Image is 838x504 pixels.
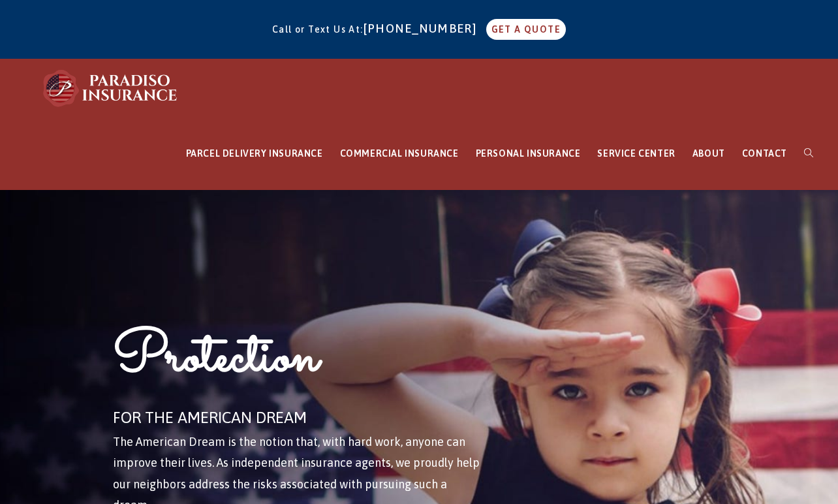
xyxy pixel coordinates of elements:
[476,148,581,159] span: PERSONAL INSURANCE
[597,148,675,159] span: SERVICE CENTER
[340,148,459,159] span: COMMERCIAL INSURANCE
[364,22,484,35] a: [PHONE_NUMBER]
[734,118,796,190] a: CONTACT
[113,321,485,403] h1: Protection
[692,148,725,159] span: ABOUT
[589,118,683,190] a: SERVICE CENTER
[39,69,183,108] img: Paradiso Insurance
[113,409,307,426] span: FOR THE AMERICAN DREAM
[486,19,566,40] a: GET A QUOTE
[684,118,734,190] a: ABOUT
[178,118,332,190] a: PARCEL DELIVERY INSURANCE
[332,118,467,190] a: COMMERCIAL INSURANCE
[186,148,323,159] span: PARCEL DELIVERY INSURANCE
[742,148,787,159] span: CONTACT
[467,118,589,190] a: PERSONAL INSURANCE
[272,24,364,35] span: Call or Text Us At:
